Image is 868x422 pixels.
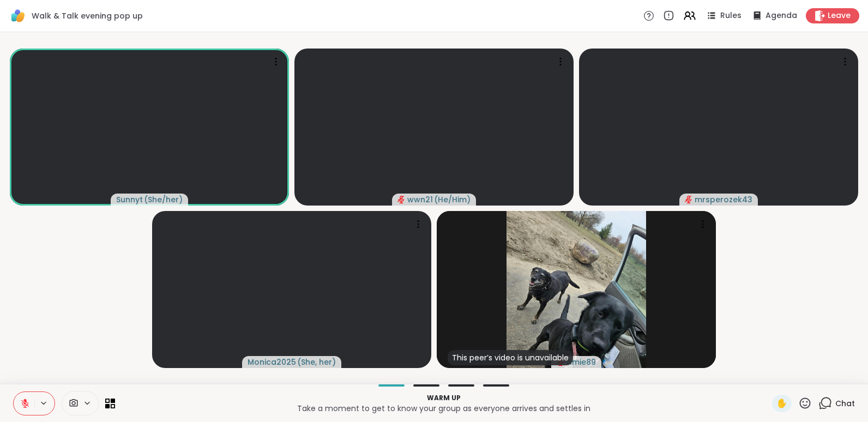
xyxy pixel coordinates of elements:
[776,397,787,410] span: ✋
[248,357,296,367] span: Monica2025
[507,211,646,368] img: Amie89
[122,403,765,414] p: Take a moment to get to know your group as everyone arrives and settles in
[116,194,143,205] span: Sunnyt
[566,357,596,367] span: Amie89
[144,194,183,205] span: ( She/her )
[122,393,765,403] p: Warm up
[448,350,573,365] div: This peer’s video is unavailable
[407,194,433,205] span: wwn21
[720,10,742,21] span: Rules
[835,398,855,409] span: Chat
[828,10,851,21] span: Leave
[695,194,752,205] span: mrsperozek43
[765,10,797,21] span: Agenda
[32,10,143,21] span: Walk & Talk evening pop up
[9,7,27,25] img: ShareWell Logomark
[297,357,336,367] span: ( She, her )
[397,196,405,203] span: audio-muted
[685,196,692,203] span: audio-muted
[434,194,471,205] span: ( He/Him )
